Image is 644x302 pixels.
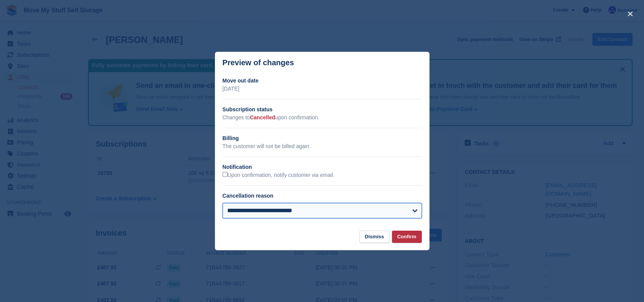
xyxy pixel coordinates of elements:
p: [DATE] [223,85,422,93]
h2: Subscription status [223,106,422,114]
p: Preview of changes [223,58,294,67]
h2: Billing [223,134,422,142]
span: Cancelled [250,114,275,120]
p: Changes to upon confirmation. [223,114,422,122]
button: Dismiss [359,231,389,243]
label: Upon confirmation, notify customer via email. [223,172,334,179]
label: Cancellation reason [223,193,274,199]
h2: Notification [223,163,422,171]
button: Confirm [392,231,422,243]
input: Upon confirmation, notify customer via email. [223,172,228,177]
h2: Move out date [223,77,422,85]
button: close [624,8,636,20]
p: The customer will not be billed again. [223,142,422,150]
